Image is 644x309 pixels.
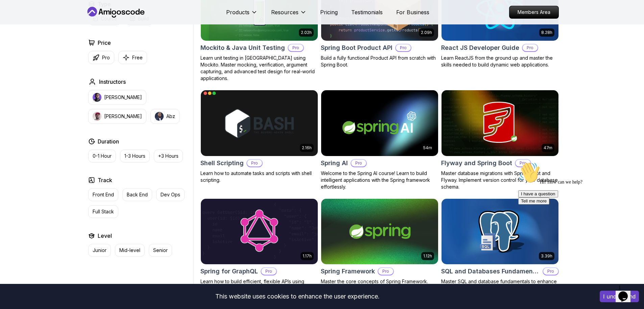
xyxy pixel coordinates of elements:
p: Build a fully functional Product API from scratch with Spring Boot. [321,55,438,68]
button: Dev Ops [156,188,185,201]
p: Pro [261,268,276,275]
p: Learn how to build efficient, flexible APIs using GraphQL and integrate them with modern front-en... [200,278,318,298]
p: 1.12h [423,253,432,259]
h2: Level [98,232,112,240]
a: For Business [396,8,429,16]
p: Dev Ops [161,191,180,198]
button: Junior [88,244,111,257]
a: Pricing [320,8,338,16]
h2: Spring Framework [321,267,375,276]
img: instructor img [155,112,164,121]
button: instructor img[PERSON_NAME] [88,90,146,105]
p: Master database migrations with Spring Boot and Flyway. Implement version control for your databa... [441,170,559,190]
button: Pro [88,51,114,64]
p: Members Area [509,6,558,18]
h2: Duration [98,137,119,146]
img: Spring for GraphQL card [201,199,318,265]
img: instructor img [93,93,101,102]
p: [PERSON_NAME] [104,113,142,120]
p: 1.17h [303,253,312,259]
p: 2.16h [302,145,312,151]
h2: Spring AI [321,158,348,168]
p: 47m [544,145,552,151]
p: Master the core concepts of Spring Framework. Learn about Inversion of Control, Dependency Inject... [321,278,438,305]
span: Hi! How can we help? [3,20,67,25]
h2: Instructors [99,78,126,86]
a: Spring for GraphQL card1.17hSpring for GraphQLProLearn how to build efficient, flexible APIs usin... [200,198,318,299]
p: Master SQL and database fundamentals to enhance your data querying and management skills. [441,278,559,292]
p: 0-1 Hour [93,153,112,159]
p: [PERSON_NAME] [104,94,142,101]
h2: Shell Scripting [200,158,244,168]
p: Abz [166,113,175,120]
h2: Spring Boot Product API [321,43,392,53]
p: Senior [153,247,168,254]
button: Senior [149,244,172,257]
p: Junior [93,247,106,254]
img: :wave: [3,3,24,24]
button: instructor imgAbz [150,109,180,124]
p: Free [132,54,143,61]
button: 0-1 Hour [88,150,116,162]
a: Shell Scripting card2.16hShell ScriptingProLearn how to automate tasks and scripts with shell scr... [200,90,318,184]
h2: Price [98,39,111,47]
p: Mid-level [119,247,140,254]
p: Front End [93,191,114,198]
p: Products [226,8,249,16]
h2: Flyway and Spring Boot [441,158,512,168]
p: Pro [288,44,303,51]
p: 2.09h [421,30,432,35]
p: Pro [351,160,366,167]
a: Spring AI card54mSpring AIProWelcome to the Spring AI course! Learn to build intelligent applicat... [321,90,438,190]
button: 1-3 Hours [120,150,150,162]
h2: React JS Developer Guide [441,43,519,53]
p: +3 Hours [158,153,178,159]
a: Members Area [509,6,559,19]
p: Learn how to automate tasks and scripts with shell scripting. [200,170,318,184]
p: Pro [523,44,538,51]
iframe: chat widget [516,159,637,278]
button: Front End [88,188,118,201]
button: Tell me more [3,38,34,45]
button: Back End [122,188,152,201]
button: I have a question [3,31,43,38]
button: Resources [271,8,307,22]
button: Free [118,51,147,64]
button: Products [226,8,258,22]
h2: Mockito & Java Unit Testing [200,43,285,53]
a: Testimonials [351,8,383,16]
button: instructor img[PERSON_NAME] [88,109,146,124]
button: Full Stack [88,205,118,218]
p: Welcome to the Spring AI course! Learn to build intelligent applications with the Spring framewor... [321,170,438,190]
a: Spring Framework card1.12hSpring FrameworkProMaster the core concepts of Spring Framework. Learn ... [321,198,438,306]
img: Shell Scripting card [198,89,320,157]
p: Pro [396,44,411,51]
img: SQL and Databases Fundamentals card [442,199,558,265]
p: 54m [423,145,432,151]
p: 1-3 Hours [124,153,145,159]
button: Accept cookies [600,291,639,302]
p: Resources [271,8,299,16]
p: Pro [247,160,262,167]
p: Full Stack [93,208,114,215]
p: Learn unit testing in [GEOGRAPHIC_DATA] using Mockito. Master mocking, verification, argument cap... [200,55,318,82]
button: +3 Hours [154,150,183,162]
a: SQL and Databases Fundamentals card3.39hSQL and Databases FundamentalsProMaster SQL and database ... [441,198,559,292]
img: instructor img [93,112,101,121]
h2: SQL and Databases Fundamentals [441,267,540,276]
p: Pro [102,54,110,61]
img: Flyway and Spring Boot card [442,90,558,156]
iframe: chat widget [616,282,637,302]
button: Mid-level [115,244,145,257]
img: Spring Framework card [321,199,438,265]
p: Learn ReactJS from the ground up and master the skills needed to build dynamic web applications. [441,55,559,68]
h2: Spring for GraphQL [200,267,258,276]
p: 8.28h [541,30,552,35]
p: Back End [127,191,148,198]
img: Spring AI card [321,90,438,156]
p: Pro [378,268,393,275]
a: Flyway and Spring Boot card47mFlyway and Spring BootProMaster database migrations with Spring Boo... [441,90,559,190]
